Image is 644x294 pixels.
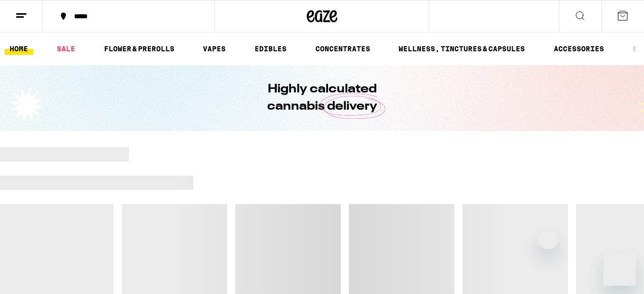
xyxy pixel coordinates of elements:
[52,43,80,55] a: SALE
[5,43,33,55] a: HOME
[310,43,375,55] a: CONCENTRATES
[603,253,636,286] iframe: Button to launch messaging window
[238,81,406,115] h1: Highly calculated cannabis delivery
[99,43,180,55] a: FLOWER & PREROLLS
[198,43,231,55] a: VAPES
[393,43,530,55] a: WELLNESS, TINCTURES & CAPSULES
[538,229,558,249] iframe: Close message
[549,43,609,55] a: ACCESSORIES
[249,43,292,55] a: EDIBLES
